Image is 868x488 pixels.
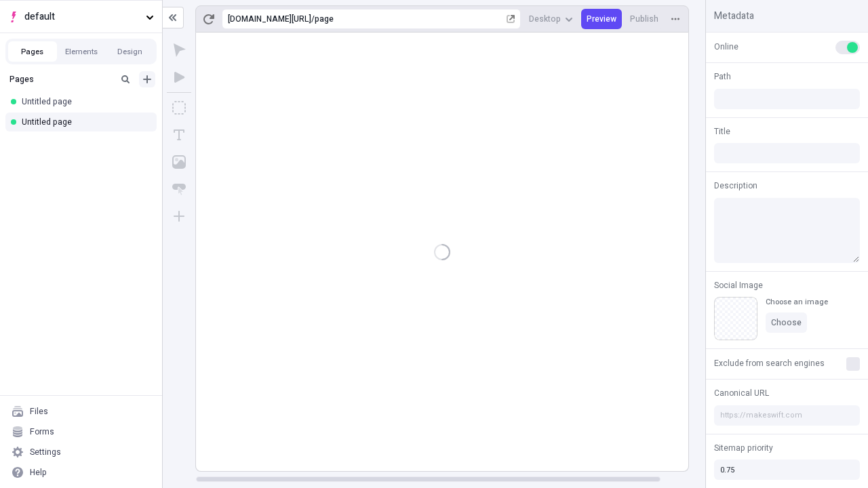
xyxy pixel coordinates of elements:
[581,9,622,29] button: Preview
[9,74,112,85] div: Pages
[714,357,825,369] span: Exclude from search engines
[24,9,140,24] span: default
[30,467,47,478] div: Help
[30,426,54,437] div: Forms
[106,41,155,62] button: Design
[139,71,155,87] button: Add new
[771,317,802,328] span: Choose
[167,96,191,120] button: Box
[167,177,191,201] button: Button
[57,41,106,62] button: Elements
[625,9,664,29] button: Publish
[30,406,48,417] div: Files
[22,117,146,127] div: Untitled page
[714,125,730,138] span: Title
[587,14,616,24] span: Preview
[714,442,773,454] span: Sitemap priority
[714,387,769,399] span: Canonical URL
[315,14,504,24] div: page
[529,14,561,24] span: Desktop
[167,150,191,174] button: Image
[630,14,658,24] span: Publish
[714,180,757,192] span: Description
[311,14,315,24] div: /
[30,447,61,457] div: Settings
[524,9,578,29] button: Desktop
[8,41,57,62] button: Pages
[714,279,763,291] span: Social Image
[167,123,191,147] button: Text
[22,96,146,107] div: Untitled page
[228,14,311,24] div: [URL][DOMAIN_NAME]
[714,405,860,426] input: https://makeswift.com
[714,41,738,53] span: Online
[714,70,731,83] span: Path
[766,297,828,307] div: Choose an image
[766,312,807,333] button: Choose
